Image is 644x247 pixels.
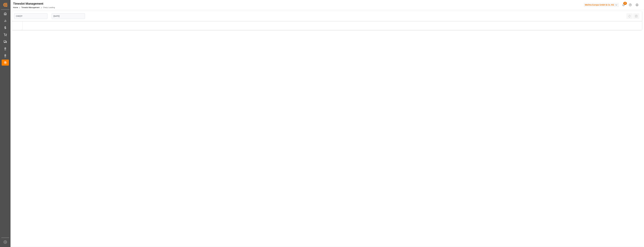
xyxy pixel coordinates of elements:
div: Melitta Europa GmbH & Co. KG [584,3,619,7]
button: show 45 new notifications [620,2,627,8]
button: Help Center [627,2,634,8]
div: Timeslot Management [13,1,55,6]
input: DD-MM-YYYY [52,13,85,19]
a: Timeslot Management [21,6,40,9]
button: Melitta Europa GmbH & Co. KG [584,2,620,8]
a: Home [13,6,18,9]
span: 45 [623,2,627,5]
input: Type to search/select [14,13,47,19]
